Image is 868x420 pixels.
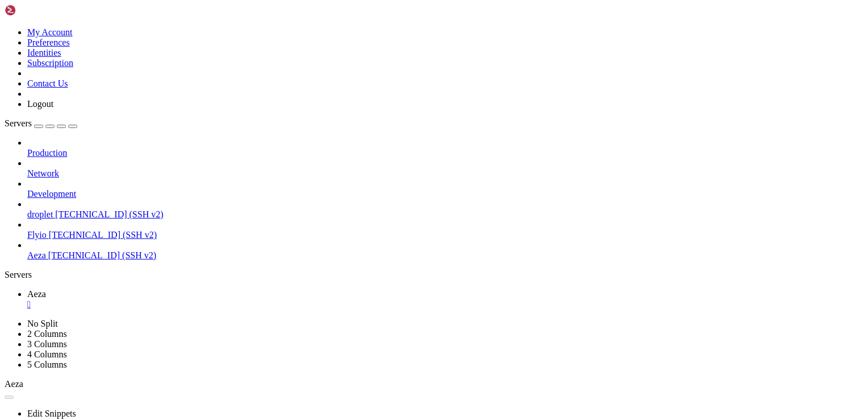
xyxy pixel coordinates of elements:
[27,148,863,158] a: Production
[5,118,77,128] a: Servers
[5,379,23,389] span: Aeza
[5,118,32,128] span: Servers
[27,319,58,328] a: No Split
[27,360,67,369] a: 5 Columns
[27,179,863,199] li: Development
[27,220,863,240] li: Flyio [TECHNICAL_ID] (SSH v2)
[27,289,46,299] span: Aeza
[27,148,67,158] span: Production
[27,230,863,240] a: Flyio [TECHNICAL_ID] (SSH v2)
[27,299,863,310] a: 
[27,79,68,88] a: Contact Us
[27,409,76,418] a: Edit Snippets
[27,240,863,261] li: Aeza [TECHNICAL_ID] (SSH v2)
[5,270,863,280] div: Servers
[27,168,863,179] a: Network
[27,199,863,220] li: droplet [TECHNICAL_ID] (SSH v2)
[27,27,73,37] a: My Account
[27,250,46,260] span: Aeza
[49,230,157,240] span: [TECHNICAL_ID] (SSH v2)
[27,99,53,109] a: Logout
[27,339,67,349] a: 3 Columns
[27,329,67,339] a: 2 Columns
[27,189,76,199] span: Development
[27,48,61,57] a: Identities
[27,209,863,220] a: droplet [TECHNICAL_ID] (SSH v2)
[27,250,863,261] a: Aeza [TECHNICAL_ID] (SSH v2)
[27,58,73,68] a: Subscription
[27,168,59,178] span: Network
[27,289,863,310] a: Aeza
[27,158,863,179] li: Network
[27,230,47,240] span: Flyio
[55,209,163,219] span: [TECHNICAL_ID] (SSH v2)
[27,138,863,158] li: Production
[27,209,53,219] span: droplet
[27,189,863,199] a: Development
[27,38,70,47] a: Preferences
[5,5,70,16] img: Shellngn
[27,349,67,359] a: 4 Columns
[48,250,156,260] span: [TECHNICAL_ID] (SSH v2)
